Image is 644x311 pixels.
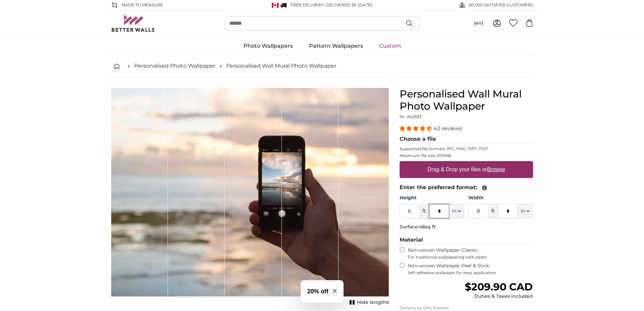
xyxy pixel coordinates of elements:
[111,15,155,32] img: Betterwalls
[400,88,533,112] h1: Personalised Wall Mural Photo Wallpaper
[272,3,279,8] img: Canada
[400,153,533,158] p: Maximum file size 200MB.
[301,37,371,55] a: Pattern Wallpapers
[408,254,533,260] span: For traditional wallpapering with paste
[468,17,489,29] button: (en)
[452,208,456,215] span: in
[235,37,301,55] a: Photo Wallpapers
[111,55,533,77] nav: breadcrumbs
[488,204,498,218] span: ft
[400,236,533,244] legend: Material
[400,125,433,132] span: 4.38 stars
[357,299,389,306] span: Hide lengths
[348,298,389,307] button: Hide lengths
[425,163,507,176] label: Drag & Drop your files or
[469,2,533,8] span: 60,000 SATISFIED CUSTOMERS
[408,270,533,275] span: Self-adhesive wallpaper for easy application
[400,135,533,143] legend: Choose a file
[449,204,464,218] button: in
[521,208,525,215] span: in
[487,166,505,172] u: Browse
[419,224,436,230] span: 48sq ft
[400,146,533,152] p: Supported file formats JPG, PNG, TIFF, PDF
[325,2,372,7] span: -
[400,114,422,119] span: Nr. WQ553
[371,37,409,55] a: Custom
[408,263,533,275] label: Non-woven Wallpaper Peel & Stick
[326,2,372,7] span: Delivered by [DATE]
[465,281,533,293] span: $209.90 CAD
[420,204,429,218] span: ft
[400,224,533,230] p: Surface:
[111,88,389,307] div: 1 of 1
[468,195,533,201] label: Width
[400,195,464,201] label: Height
[121,2,163,8] span: Made to Measure
[400,305,533,311] p: Delivery by DHL Express
[465,293,533,300] div: Duties & Taxes included
[290,2,325,7] span: FREE delivery!
[400,183,533,192] legend: Enter the preferred format:
[408,247,533,260] label: Non-woven Wallpaper Classic
[226,62,336,70] a: Personalised Wall Mural Photo Wallpaper
[134,62,215,70] a: Personalised Photo Wallpaper
[433,125,462,132] span: 42 reviews
[518,204,533,218] button: in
